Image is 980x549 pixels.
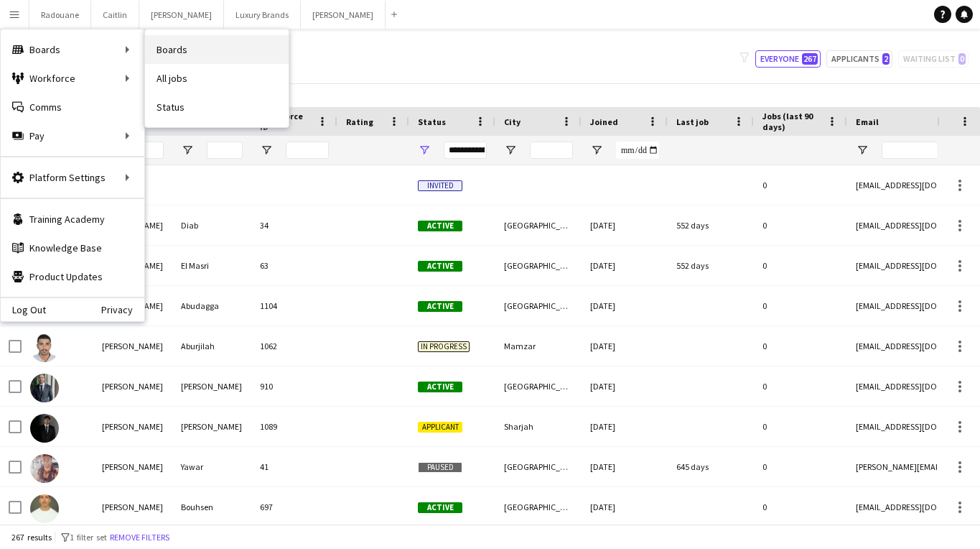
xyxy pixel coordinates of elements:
img: Abdullah Alshawi [30,414,59,443]
button: Open Filter Menu [590,144,603,157]
input: Joined Filter Input [616,142,659,159]
img: Abdullah Aburjilah [30,333,59,362]
span: Applicant [418,422,462,433]
a: All jobs [145,64,289,93]
div: 645 days [668,447,754,486]
input: First Name Filter Input [128,142,164,159]
div: Abudagga [172,286,251,326]
a: Comms [1,93,144,121]
div: Yawar [172,447,251,486]
button: Open Filter Menu [856,144,869,157]
button: Open Filter Menu [418,144,431,157]
span: 1 filter set [70,532,107,543]
div: [PERSON_NAME] [172,366,251,406]
button: [PERSON_NAME] [301,1,386,29]
a: Training Academy [1,205,144,234]
img: Adnan Bouhsen [30,494,59,523]
div: [DATE] [582,326,668,366]
div: 0 [754,246,847,285]
input: Last Name Filter Input [207,142,243,159]
div: Platform Settings [1,163,144,192]
div: [GEOGRAPHIC_DATA] [495,246,582,285]
div: [GEOGRAPHIC_DATA] [495,447,582,486]
a: Status [145,93,289,121]
div: 0 [754,487,847,527]
div: [DATE] [582,487,668,527]
div: Diab [172,206,251,245]
input: City Filter Input [530,142,573,159]
span: Invited [418,180,462,191]
a: Knowledge Base [1,234,144,262]
div: El Masri [172,246,251,285]
div: 0 [754,366,847,406]
div: Mamzar [495,326,582,366]
span: Active [418,221,462,231]
span: 267 [802,53,818,65]
button: Radouane [29,1,91,29]
span: Joined [590,116,618,127]
div: [DATE] [582,246,668,285]
a: Log Out [1,304,46,315]
div: [GEOGRAPHIC_DATA] [495,366,582,406]
span: Active [418,261,462,272]
span: Active [418,382,462,392]
div: [DATE] [582,286,668,326]
span: City [504,116,521,127]
button: Open Filter Menu [181,144,194,157]
span: Email [856,116,879,127]
div: [GEOGRAPHIC_DATA] [495,286,582,326]
img: Abdullah Yawar [30,454,59,483]
button: Open Filter Menu [504,144,517,157]
div: 0 [754,326,847,366]
div: [PERSON_NAME] [172,407,251,446]
div: [PERSON_NAME] [93,326,172,366]
a: Boards [145,35,289,64]
div: 0 [754,165,847,205]
div: [GEOGRAPHIC_DATA] [495,487,582,527]
div: 41 [251,447,337,486]
span: Paused [418,462,462,473]
div: [DATE] [582,447,668,486]
div: [PERSON_NAME] [93,366,172,406]
span: Active [418,502,462,513]
div: 0 [754,407,847,446]
span: Rating [346,116,373,127]
div: 0 [754,286,847,326]
button: Luxury Brands [224,1,301,29]
div: [DATE] [582,407,668,446]
button: Caitlin [91,1,139,29]
div: [DATE] [582,206,668,245]
button: Open Filter Menu [260,144,273,157]
div: 1062 [251,326,337,366]
button: Applicants2 [826,50,892,68]
div: 910 [251,366,337,406]
div: Sharjah [495,407,582,446]
img: Abdullah Al Nouri [30,374,59,402]
button: [PERSON_NAME] [139,1,224,29]
a: Product Updates [1,262,144,291]
div: [PERSON_NAME] [93,447,172,486]
span: Last job [676,116,709,127]
div: Pay [1,121,144,150]
div: 34 [251,206,337,245]
span: In progress [418,341,470,352]
div: Aburjilah [172,326,251,366]
button: Everyone267 [755,50,821,68]
div: 697 [251,487,337,527]
div: 0 [754,447,847,486]
div: [PERSON_NAME] [93,487,172,527]
div: Workforce [1,64,144,93]
div: Bouhsen [172,487,251,527]
div: 0 [754,206,847,245]
input: Workforce ID Filter Input [286,142,329,159]
a: Privacy [101,304,144,315]
div: 63 [251,246,337,285]
div: 552 days [668,206,754,245]
div: 1104 [251,286,337,326]
div: [GEOGRAPHIC_DATA] [495,206,582,245]
div: Boards [1,35,144,64]
span: 2 [882,53,890,65]
div: [PERSON_NAME] [93,407,172,446]
div: 1089 [251,407,337,446]
button: Remove filters [107,530,172,545]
